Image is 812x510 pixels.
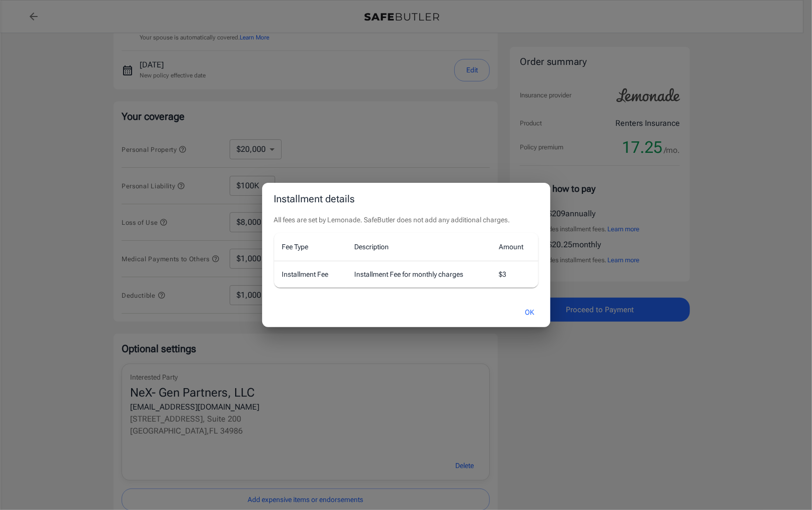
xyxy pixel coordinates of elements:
td: Installment Fee for monthly charges [346,261,491,288]
td: $3 [491,261,538,288]
button: OK [514,302,546,323]
h2: Installment details [262,183,550,215]
p: All fees are set by Lemonade. SafeButler does not add any additional charges. [274,215,538,225]
td: Installment Fee [274,261,347,288]
th: Description [346,233,491,261]
th: Amount [491,233,538,261]
th: Fee Type [274,233,347,261]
